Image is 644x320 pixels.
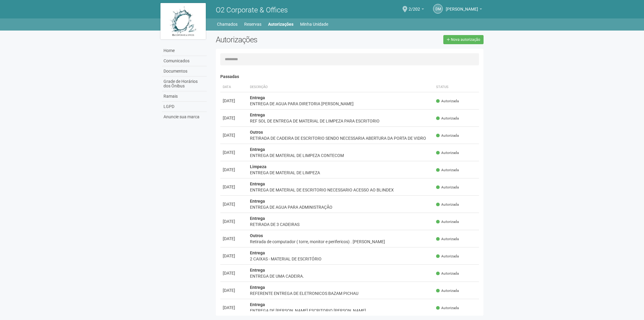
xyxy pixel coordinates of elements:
[162,56,207,66] a: Comunicados
[250,181,265,186] strong: Entrega
[220,74,479,79] h4: Passadas
[223,270,245,276] div: [DATE]
[250,204,432,210] div: ENTREGA DE AGUA PARA ADMINISTRAÇÃO
[250,101,432,107] div: ENTREGA DE AGUA PARA DIRETORIA [PERSON_NAME]
[216,6,288,14] span: O2 Corporate & Offices
[436,133,459,138] span: Autorizada
[244,20,261,28] a: Reservas
[436,168,459,173] span: Autorizada
[220,82,248,92] th: Data
[446,8,482,12] a: [PERSON_NAME]
[223,236,245,242] div: [DATE]
[250,187,432,193] div: ENTREGA DE MATERIAL DE ESCRITORIO NECESSARIO ACESSO AO BLINDEX
[436,185,459,190] span: Autorizada
[250,118,432,124] div: REF SOL DE ENTREGA DE MATERIAL DE LIMPEZA PARA ESCRITORIO
[268,20,293,28] a: Autorizações
[250,113,265,117] strong: Entrega
[223,218,245,224] div: [DATE]
[223,98,245,104] div: [DATE]
[434,82,479,92] th: Status
[250,308,432,314] div: ENTREGA DE [PERSON_NAME] ESCRITORIO [PERSON_NAME]
[250,239,432,245] div: Retirada de computador ( torre, monitor e perifericos) . [PERSON_NAME]
[436,288,459,293] span: Autorizada
[250,147,265,152] strong: Entrega
[223,167,245,173] div: [DATE]
[436,150,459,155] span: Autorizada
[250,268,265,273] strong: Entrega
[216,35,345,44] h2: Autorizações
[250,216,265,221] strong: Entrega
[250,302,265,307] strong: Entrega
[162,46,207,56] a: Home
[162,91,207,102] a: Ramais
[217,20,238,28] a: Chamados
[436,237,459,242] span: Autorizada
[409,8,424,12] a: 2/202
[436,202,459,207] span: Autorizada
[300,20,328,28] a: Minha Unidade
[223,253,245,259] div: [DATE]
[223,149,245,155] div: [DATE]
[223,132,245,138] div: [DATE]
[250,95,265,100] strong: Entrega
[162,66,207,77] a: Documentos
[250,170,432,176] div: ENTREGA DE MATERIAL DE LIMPEZA
[250,199,265,204] strong: Entrega
[223,184,245,190] div: [DATE]
[250,152,432,158] div: ENTREGA DE MATERIAL DE LIMPEZA CONTECOM
[436,116,459,121] span: Autorizada
[248,82,434,92] th: Descrição
[223,201,245,207] div: [DATE]
[223,287,245,293] div: [DATE]
[250,256,432,262] div: 2 CAIXAS - MATERIAL DE ESCRITÓRIO
[160,3,206,39] img: logo.jpg
[446,1,478,11] span: DIEGO MEDEIROS
[250,290,432,296] div: REFERENTE ENTREGA DE ELETRONICOS BAZAM PICHAU
[250,273,432,279] div: ENTREGA DE UMA CADEIRA.
[250,250,265,255] strong: Entrega
[162,77,207,91] a: Grade de Horários dos Ônibus
[250,130,263,135] strong: Outros
[250,135,432,141] div: RETIRADA DE CADEIRA DE ESCRITORIO SENDO NECESSARIA ABERTURA DA PORTA DE VIDRO
[250,233,263,238] strong: Outros
[223,305,245,311] div: [DATE]
[436,99,459,104] span: Autorizada
[250,221,432,227] div: RETIRADA DE 3 CADEIRAS
[436,271,459,276] span: Autorizada
[433,4,443,14] a: DM
[436,219,459,224] span: Autorizada
[436,254,459,259] span: Autorizada
[451,38,480,42] span: Nova autorização
[223,115,245,121] div: [DATE]
[436,305,459,311] span: Autorizada
[250,164,267,169] strong: Limpeza
[443,35,484,44] a: Nova autorização
[162,102,207,112] a: LGPD
[162,112,207,122] a: Anuncie sua marca
[250,285,265,290] strong: Entrega
[409,1,420,11] span: 2/202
